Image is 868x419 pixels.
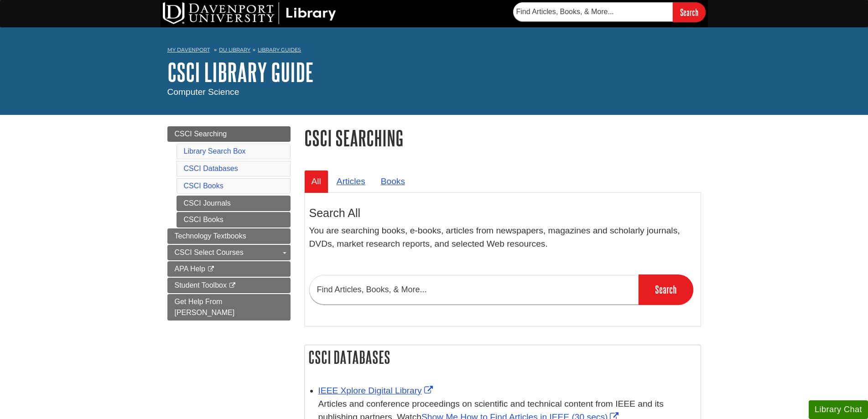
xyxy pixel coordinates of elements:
h1: CSCI Searching [304,126,701,150]
a: CSCI Searching [167,126,291,142]
span: Student Toolbox [175,281,227,289]
span: CSCI Searching [175,130,227,138]
i: This link opens in a new window [229,283,236,289]
input: Search [673,2,706,22]
a: APA Help [167,261,291,277]
span: Technology Textbooks [175,232,246,240]
i: This link opens in a new window [207,266,215,272]
form: Searches DU Library's articles, books, and more [513,2,706,22]
a: CSCI Books [177,212,291,228]
img: DU Library [163,2,336,24]
a: CSCI Databases [184,165,238,172]
a: DU Library [219,47,250,53]
span: APA Help [175,265,205,273]
p: You are searching books, e-books, articles from newspapers, magazines and scholarly journals, DVD... [309,224,696,251]
nav: breadcrumb [167,44,701,58]
a: Articles [329,170,373,192]
a: Library Guides [258,47,301,53]
input: Find Articles, Books, & More... [513,2,673,21]
a: Get Help From [PERSON_NAME] [167,294,291,321]
a: Link opens in new window [318,386,435,395]
a: My Davenport [167,46,210,54]
button: Library Chat [809,400,868,419]
a: CSCI Journals [177,196,291,211]
a: CSCI Library Guide [167,58,314,86]
a: CSCI Select Courses [167,245,291,260]
span: Get Help From [PERSON_NAME] [175,298,235,316]
input: Search [639,274,693,305]
h3: Search All [309,207,696,220]
a: Library Search Box [184,147,246,155]
a: Books [374,170,412,192]
a: Technology Textbooks [167,228,291,244]
div: Guide Page Menu [167,126,291,321]
span: CSCI Select Courses [175,248,244,256]
a: CSCI Books [184,182,223,190]
a: Student Toolbox [167,278,291,293]
input: Find Articles, Books, & More... [309,275,639,305]
span: Computer Science [167,87,239,97]
h2: CSCI Databases [305,345,701,369]
a: All [304,170,328,192]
